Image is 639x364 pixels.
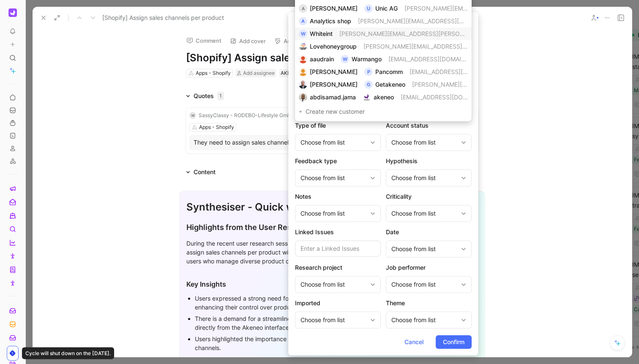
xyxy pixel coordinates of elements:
[310,68,358,75] span: [PERSON_NAME]
[364,80,373,89] div: G
[310,55,334,63] span: aaudrain
[299,42,307,51] img: logo
[364,4,373,13] div: U
[339,30,534,37] span: [PERSON_NAME][EMAIL_ADDRESS][PERSON_NAME][DOMAIN_NAME]
[352,55,382,63] span: Warmango
[299,30,307,38] div: W
[299,68,307,76] img: c83cfecf14f3ad786fc4f5c448befaf2.jpg
[410,68,508,75] span: [EMAIL_ADDRESS][DOMAIN_NAME]
[374,93,394,101] span: akeneo
[412,81,559,88] span: [PERSON_NAME][EMAIL_ADDRESS][DOMAIN_NAME]
[363,93,371,101] img: logo
[310,93,356,101] span: abdisamad.jama
[375,81,405,88] span: Getakeneo
[401,93,500,101] span: [EMAIL_ADDRESS][DOMAIN_NAME]
[310,30,333,37] span: Whiteint
[22,348,114,359] div: Cycle will shut down on the [DATE].
[299,17,307,25] div: A
[364,68,373,76] div: P
[358,17,505,25] span: [PERSON_NAME][EMAIL_ADDRESS][DOMAIN_NAME]
[299,80,307,89] img: 6433866875349_0403c4b165ba42c17fed_192.png
[404,5,599,12] span: [PERSON_NAME][EMAIL_ADDRESS][PERSON_NAME][DOMAIN_NAME]
[388,55,487,63] span: [EMAIL_ADDRESS][DOMAIN_NAME]
[375,68,403,75] span: Pancomm
[310,17,351,25] span: Analytics shop
[310,5,358,12] span: [PERSON_NAME]
[310,81,358,88] span: [PERSON_NAME]
[299,93,307,101] img: 4778458324852_265d5ccf71f300ec7013_192.jpg
[299,4,307,13] div: A
[375,5,398,12] span: Unic AG
[341,55,349,63] div: W
[363,43,510,50] span: [PERSON_NAME][EMAIL_ADDRESS][DOMAIN_NAME]
[306,107,468,117] div: Create new customer
[299,55,307,63] img: 842407a0d12d9f573989eb172780bda6.jpg
[310,43,357,50] span: Lovehoneygroup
